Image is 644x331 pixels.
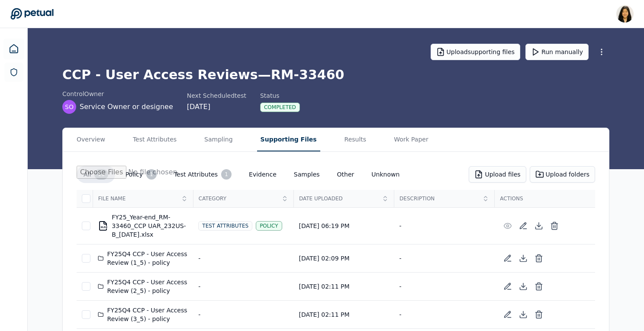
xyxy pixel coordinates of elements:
[500,218,515,234] button: Preview File (hover for quick preview, click for full view)
[364,167,406,182] button: Unknown
[198,254,288,263] div: -
[100,226,107,228] div: XLSX
[531,251,547,266] button: Delete Directory
[98,250,188,267] div: FY25Q4 CCP - User Access Review (1_5) - policy
[94,169,108,180] div: 11
[129,128,180,151] button: Test Attributes
[530,166,595,183] button: Upload folders
[62,90,173,98] div: control Owner
[547,218,562,234] button: Delete File
[515,218,531,234] button: Add/Edit Description
[242,167,283,182] button: Evidence
[515,279,531,294] button: Download Directory
[77,166,115,183] button: All11
[469,166,526,183] button: Upload files
[390,128,432,151] button: Work Paper
[98,213,188,239] div: FY25_Year-end_RM-33460_CCP UAR_232US-B_[DATE].xlsx
[531,218,547,234] button: Download File
[198,310,288,319] div: -
[293,273,394,301] td: [DATE] 02:11 PM
[531,307,547,322] button: Delete Directory
[10,8,54,20] a: Go to Dashboard
[293,208,394,244] td: [DATE] 06:19 PM
[293,244,394,273] td: [DATE] 02:09 PM
[341,128,370,151] button: Results
[146,169,157,180] div: 1
[98,306,188,323] div: FY25Q4 CCP - User Access Review (3_5) - policy
[257,128,320,151] button: Supporting Files
[80,102,173,112] span: Service Owner or designee
[594,44,609,60] button: More Options
[293,301,394,329] td: [DATE] 02:11 PM
[187,91,246,100] div: Next Scheduled test
[525,44,589,60] button: Run manually
[394,208,495,244] td: -
[260,103,300,112] div: Completed
[98,278,188,295] div: FY25Q4 CCP - User Access Review (2_5) - policy
[98,195,178,202] span: File Name
[221,169,232,180] div: 1
[500,195,590,202] span: Actions
[399,195,480,202] span: Description
[199,195,279,202] span: Category
[73,128,109,151] button: Overview
[299,195,379,202] span: Date Uploaded
[198,282,288,291] div: -
[500,251,515,266] button: Edint Directory
[394,273,495,301] td: -
[431,44,521,60] button: Uploadsupporting files
[167,166,238,183] button: Test Attributes1
[394,301,495,329] td: -
[500,307,515,322] button: Edint Directory
[500,279,515,294] button: Edint Directory
[65,103,74,111] span: SO
[198,221,252,231] div: Test Attributes
[616,5,634,22] img: Renee Park
[3,39,24,59] a: Dashboard
[119,166,164,183] button: Policy1
[531,279,547,294] button: Delete Directory
[330,167,361,182] button: Other
[62,67,609,83] h1: CCP - User Access Reviews — RM-33460
[187,102,246,112] div: [DATE]
[287,167,327,182] button: Samples
[260,91,300,100] div: Status
[256,221,282,231] div: Policy
[515,307,531,322] button: Download Directory
[515,251,531,266] button: Download Directory
[394,244,495,273] td: -
[4,63,23,82] a: SOC 1 Reports
[201,128,236,151] button: Sampling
